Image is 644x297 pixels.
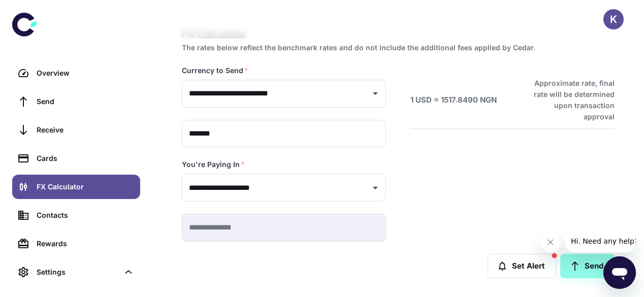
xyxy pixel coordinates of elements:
[12,260,140,284] div: Settings
[12,89,140,114] a: Send
[37,238,134,249] div: Rewards
[6,7,73,15] span: Hi. Need any help?
[560,254,615,278] a: Send
[603,9,624,29] button: K
[12,175,140,199] a: FX Calculator
[565,230,636,252] iframe: Message from company
[37,68,134,79] div: Overview
[37,181,134,192] div: FX Calculator
[37,267,119,278] div: Settings
[410,94,497,106] h6: 1 USD = 1517.8490 NGN
[182,65,248,76] label: Currency to Send
[37,96,134,107] div: Send
[37,153,134,164] div: Cards
[523,78,615,122] h6: Approximate rate, final rate will be determined upon transaction approval
[368,86,382,101] button: Open
[540,232,561,252] iframe: Close message
[12,118,140,142] a: Receive
[37,210,134,221] div: Contacts
[603,256,636,289] iframe: Button to launch messaging window
[488,254,556,278] button: Set Alert
[12,232,140,256] a: Rewards
[368,181,382,195] button: Open
[12,61,140,85] a: Overview
[182,159,245,170] label: You're Paying In
[12,203,140,227] a: Contacts
[12,146,140,171] a: Cards
[37,124,134,136] div: Receive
